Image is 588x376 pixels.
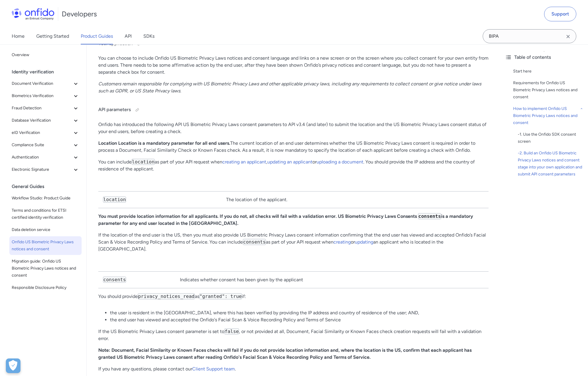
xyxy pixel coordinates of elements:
[12,8,54,20] img: Onfido Logo
[12,142,72,149] span: Compliance Suite
[9,49,82,61] a: Overview
[199,293,242,299] code: "granted": true
[12,239,79,253] span: Onfido US Biometric Privacy Laws notices and consent
[12,207,79,221] span: Terms and conditions for ETSI certified identity verification
[9,127,82,139] button: eID Verification
[81,28,113,44] a: Product Guides
[36,28,69,44] a: Getting Started
[9,205,82,223] a: Terms and conditions for ETSI certified identity verification
[98,140,117,146] strong: Location
[98,365,489,372] p: If you have any questions, please contact our .
[98,81,481,94] em: Customers remain responsible for complying with US Biometric Privacy Laws and other applicable pr...
[6,358,20,373] div: Cookie Preferences
[103,277,126,283] code: consents
[62,9,97,19] h1: Developers
[221,191,489,208] td: The location of the applicant.
[243,239,266,245] code: consents
[518,131,583,145] a: -1. Use the Onfido SDK consent screen
[98,105,489,115] h4: API parameters
[355,239,373,245] a: updating
[267,159,312,165] a: updating an applicant
[98,140,489,154] p: The current location of an end user determines whether the US Biometric Privacy Laws consent is r...
[12,28,25,44] a: Home
[9,90,82,102] button: Biometrics Verification
[98,328,489,342] p: If the US Biometric Privacy Laws consent parameter is set to , or not provided at all, Document, ...
[12,181,84,192] div: General Guides
[12,195,79,202] span: Workflow Studio: Product Guide
[9,282,82,294] a: Responsible Disclosure Policy
[12,105,72,112] span: Fraud Detection
[110,309,489,316] li: the user is resident in the [GEOGRAPHIC_DATA], where this has been verified by providing the IP a...
[12,51,79,58] span: Overview
[9,236,82,255] a: Onfido US Biometric Privacy Laws notices and consent
[98,158,489,173] p: You can include as part of your API request when , or . You should provide the IP address and the...
[513,68,583,75] a: Start here
[12,129,72,136] span: eID Verification
[12,284,79,291] span: Responsible Disclosure Policy
[110,316,489,323] li: the end user has viewed and accepted the Onfido's Facial Scan & Voice Recording Policy and Terms ...
[138,293,195,299] code: privacy_notices_read
[12,92,72,99] span: Biometrics Verification
[12,166,72,173] span: Electronic Signature
[98,213,473,226] strong: is a mandatory parameter for any end user located in the [GEOGRAPHIC_DATA].
[338,213,417,219] strong: US Biometric Privacy Laws Consents
[418,213,441,219] code: consents
[483,29,576,43] input: Onfido search input field
[118,140,230,146] strong: Location is a mandatory parameter for all end users.
[9,164,82,175] button: Electronic Signature
[9,256,82,281] a: Migration guide: Onfido US Biometric Privacy Laws notices and consent
[12,154,72,161] span: Authentication
[9,224,82,236] a: Data deletion service
[9,102,82,114] button: Fraud Detection
[192,366,235,372] a: Client Support team
[505,54,583,61] div: Table of contents
[9,115,82,126] button: Database Verification
[9,78,82,89] button: Document Verification
[98,232,489,253] p: If the location of the end user is the US, then you must also provide US Biometric Privacy Laws c...
[98,213,337,219] strong: You must provide location information for all applicants. If you do not, all checks will fail wit...
[98,121,489,135] p: Onfido has introduced the following API US Biometric Privacy Laws consent parameters to API v3.4 ...
[12,117,72,124] span: Database Verification
[518,150,583,178] a: -2. Build an Onfido US Biometric Privacy Laws notices and consent stage into your own application...
[143,28,154,44] a: SDKs
[9,139,82,151] button: Compliance Suite
[132,159,155,165] code: location
[12,226,79,233] span: Data deletion service
[9,192,82,204] a: Workflow Studio: Product Guide
[518,150,583,178] div: - 2. Build an Onfido US Biometric Privacy Laws notices and consent stage into your own applicatio...
[103,196,126,203] code: location
[125,28,132,44] a: API
[544,7,576,21] a: Support
[333,239,351,245] a: creating
[317,159,363,165] a: uploading a document
[6,358,20,373] button: Open Preferences
[513,80,583,101] a: Requirements for Onfido US Biometric Privacy Laws notices and consent
[12,66,84,78] div: Identity verification
[175,271,489,288] td: Indicates whether consent has been given by the applicant
[12,258,79,279] span: Migration guide: Onfido US Biometric Privacy Laws notices and consent
[98,293,489,300] p: You should provide as if:
[513,105,583,126] a: How to implement Onfido US Biometric Privacy Laws notices and consent
[518,131,583,145] div: - 1. Use the Onfido SDK consent screen
[98,347,472,360] strong: Note: Document, Facial Similarity or Known Faces checks will fail if you do not provide location ...
[12,80,72,87] span: Document Verification
[9,151,82,163] button: Authentication
[565,33,572,40] svg: Clear search field button
[98,55,489,76] p: You can choose to include Onfido US Biometric Privacy Laws notices and consent language and links...
[224,328,239,334] code: false
[222,159,266,165] a: creating an applicant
